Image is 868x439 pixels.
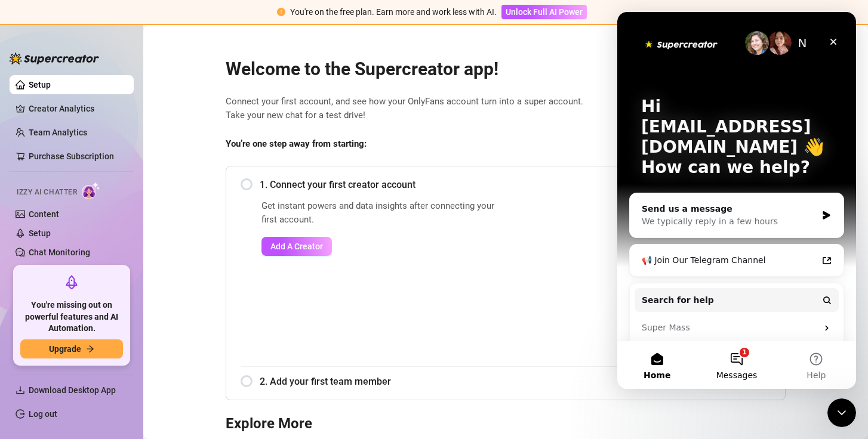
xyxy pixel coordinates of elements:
[20,339,123,358] button: Upgradearrow-right
[29,385,116,395] span: Download Desktop App
[64,275,79,289] span: rocket
[17,187,77,198] span: Izzy AI Chatter
[501,5,587,19] button: Unlock Full AI Power
[277,8,285,16] span: exclamation-circle
[506,7,583,17] span: Unlock Full AI Power
[261,237,502,256] a: Add A Creator
[241,367,771,396] div: 2. Add your first team member
[16,385,25,395] span: download
[20,299,123,335] span: You're missing out on powerful features and AI Automation.
[270,242,323,251] span: Add A Creator
[29,147,124,166] a: Purchase Subscription
[261,237,332,256] button: Add A Creator
[290,7,497,17] span: You're on the free plan. Earn more and work less with AI.
[501,7,587,17] a: Unlock Full AI Power
[226,95,786,123] span: Connect your first account, and see how your OnlyFans account turn into a super account. Take you...
[29,80,51,89] a: Setup
[261,199,502,227] span: Get instant powers and data insights after connecting your first account.
[532,199,771,352] iframe: Add Creators
[226,415,786,434] h3: Explore More
[82,182,100,199] img: AI Chatter
[86,345,94,353] span: arrow-right
[29,209,59,219] a: Content
[29,99,124,118] a: Creator Analytics
[241,170,771,199] div: 1. Connect your first creator account
[827,398,856,427] iframe: Intercom live chat
[49,344,81,354] span: Upgrade
[226,58,786,81] h2: Welcome to the Supercreator app!
[29,409,57,419] a: Log out
[226,138,367,149] strong: You’re one step away from starting:
[260,177,771,192] span: 1. Connect your first creator account
[617,12,856,389] iframe: Intercom live chat
[10,52,99,64] img: logo-BBDzfeDw.svg
[29,248,90,257] a: Chat Monitoring
[260,374,771,389] span: 2. Add your first team member
[29,128,87,137] a: Team Analytics
[29,228,51,238] a: Setup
